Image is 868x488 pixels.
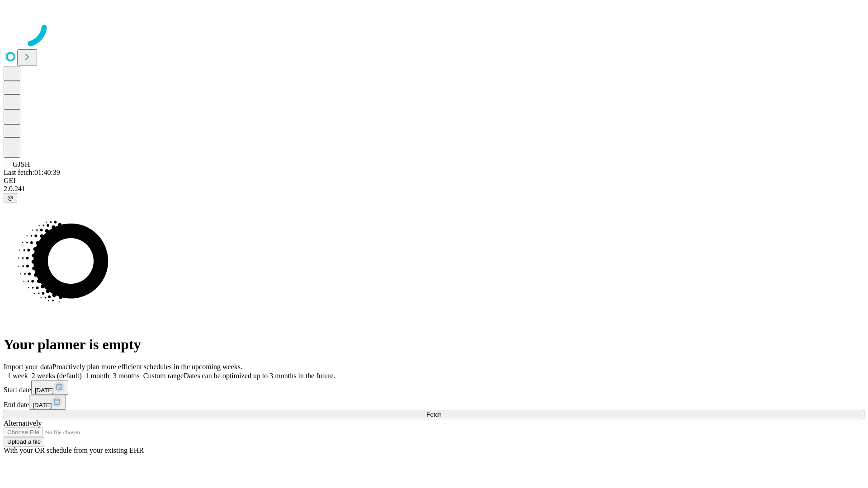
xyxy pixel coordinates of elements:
[113,372,140,380] span: 3 months
[85,372,109,380] span: 1 month
[4,446,144,454] span: With your OR schedule from your existing EHR
[52,363,242,371] span: Proactively plan more efficient schedules in the upcoming weeks.
[32,372,82,380] span: 2 weeks (default)
[4,380,864,395] div: Start date
[4,363,52,371] span: Import your data
[7,194,14,201] span: @
[426,411,441,418] span: Fetch
[4,410,864,419] button: Fetch
[143,372,184,380] span: Custom range
[4,169,60,176] span: Last fetch: 01:40:39
[35,387,54,394] span: [DATE]
[33,402,52,408] span: [DATE]
[4,193,17,202] button: @
[4,419,42,427] span: Alternatively
[31,380,68,395] button: [DATE]
[184,372,335,380] span: Dates can be optimized up to 3 months in the future.
[4,177,864,185] div: GEI
[29,395,66,410] button: [DATE]
[4,185,864,193] div: 2.0.241
[4,336,864,353] h1: Your planner is empty
[13,160,30,168] span: GJSH
[7,372,28,380] span: 1 week
[4,437,44,446] button: Upload a file
[4,395,864,410] div: End date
